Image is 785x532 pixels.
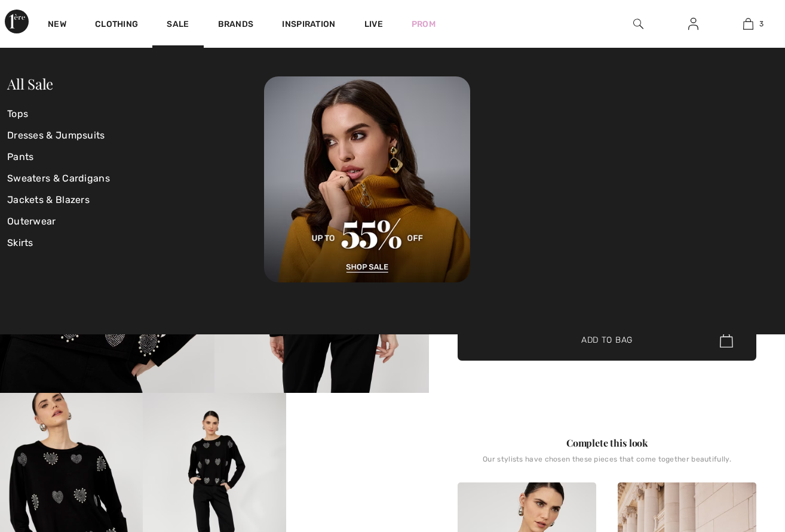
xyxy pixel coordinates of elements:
[759,19,763,29] span: 3
[720,332,733,348] img: Bag.svg
[581,334,633,346] span: Add to Bag
[412,18,436,30] a: Prom
[7,146,264,168] a: Pants
[5,10,29,33] img: 1ère Avenue
[282,19,335,32] span: Inspiration
[218,19,254,32] a: Brands
[679,17,708,32] a: Sign In
[7,211,264,232] a: Outerwear
[743,17,753,31] img: My Bag
[167,19,189,32] a: Sale
[95,19,138,32] a: Clothing
[7,189,264,211] a: Jackets & Blazers
[286,393,429,465] video: Your browser does not support the video tag.
[7,232,264,254] a: Skirts
[458,436,756,450] div: Complete this look
[721,17,775,31] a: 3
[458,319,756,361] button: Add to Bag
[7,125,264,146] a: Dresses & Jumpsuits
[688,17,698,31] img: My Info
[7,103,264,125] a: Tops
[633,17,643,31] img: search the website
[458,455,756,473] div: Our stylists have chosen these pieces that come together beautifully.
[364,18,383,30] a: Live
[48,19,66,32] a: New
[7,74,53,93] a: All Sale
[7,168,264,189] a: Sweaters & Cardigans
[264,76,470,282] img: 250825113019_d881a28ff8cb6.jpg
